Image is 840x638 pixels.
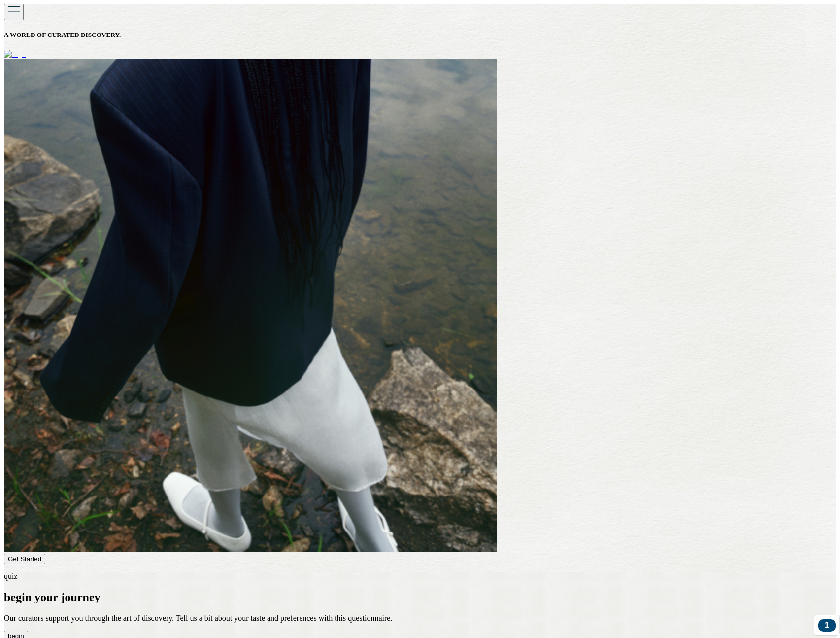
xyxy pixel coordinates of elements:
[4,614,836,623] p: Our curators support you through the art of discovery. Tell us a bit about your taste and prefere...
[4,59,497,552] img: Quiz background
[4,554,45,564] button: Get Started
[4,50,26,59] img: logo
[4,572,836,581] p: quiz
[4,31,836,39] h5: A WORLD OF CURATED DISCOVERY.
[4,591,836,604] h2: begin your journey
